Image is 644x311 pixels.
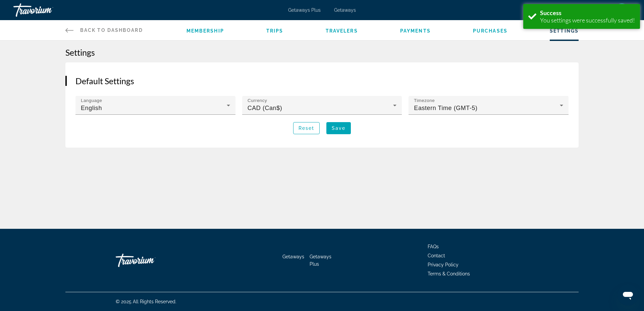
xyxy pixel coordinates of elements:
button: Reset [293,122,320,134]
h2: Default Settings [75,76,569,86]
a: Trips [266,28,283,34]
div: You settings were successfully saved! [540,16,635,24]
a: Back to Dashboard [65,20,143,40]
button: User Menu [613,3,631,17]
a: Settings [550,28,579,34]
span: English [81,105,102,111]
span: CAD (Can$) [248,105,282,111]
a: Purchases [473,28,507,34]
a: Privacy Policy [428,262,459,267]
span: Back to Dashboard [80,28,143,33]
a: FAQs [428,244,439,249]
span: Reset [299,125,315,131]
mat-label: Timezone [414,98,435,103]
a: Travorium [116,250,183,270]
a: Getaways [334,7,356,13]
a: Getaways Plus [288,7,321,13]
span: Eastern Time (GMT-5) [414,105,477,111]
h1: Settings [65,47,579,57]
span: Save [332,125,345,131]
a: Terms & Conditions [428,271,470,276]
mat-label: Language [81,98,102,103]
a: Travelers [326,28,358,34]
a: Contact [428,253,445,258]
a: Getaways [282,254,304,259]
iframe: Кнопка запуска окна обмена сообщениями [617,284,639,306]
a: Membership [186,28,224,34]
button: Save [326,122,351,134]
a: Travorium [13,1,80,19]
span: © 2025 All Rights Reserved. [116,299,176,304]
div: Success [540,9,635,16]
a: Getaways Plus [310,254,331,267]
a: Payments [400,28,431,34]
mat-label: Currency [248,98,267,103]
